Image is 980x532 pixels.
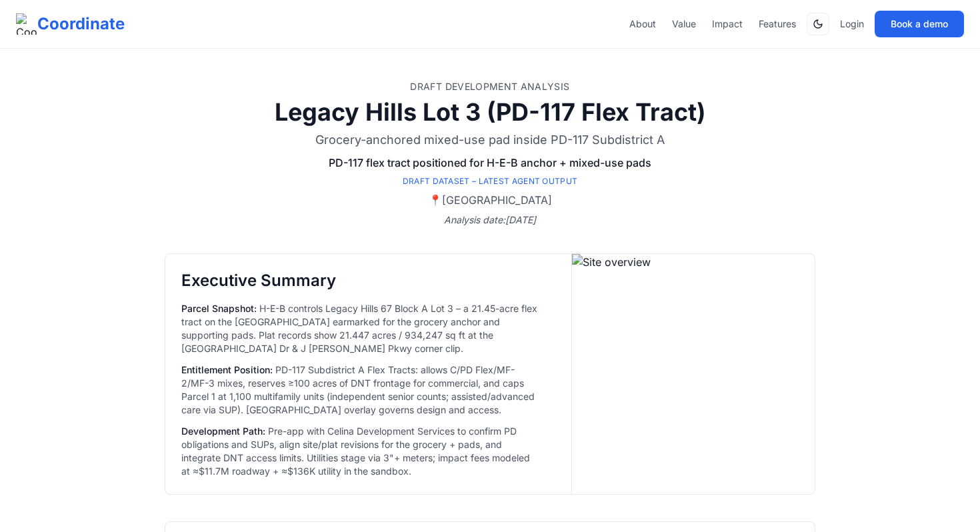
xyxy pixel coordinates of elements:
[181,363,539,417] p: PD-117 Subdistrict A Flex Tracts: allows C/PD Flex/MF-2/MF-3 mixes, reserves ≥100 acres of DNT fr...
[165,131,815,149] p: Grocery-anchored mixed-use pad inside PD-117 Subdistrict A
[629,17,656,31] a: About
[165,99,815,125] h1: Legacy Hills Lot 3 (PD-117 Flex Tract)
[807,13,829,35] button: Switch to dark mode
[181,303,257,314] span: Parcel Snapshot :
[181,425,539,478] p: Pre-app with Celina Development Services to confirm PD obligations and SUPs, align site/plat revi...
[181,302,539,355] p: H-E-B controls Legacy Hills 67 Block A Lot 3 – a 21.45-acre flex tract on the [GEOGRAPHIC_DATA] e...
[181,364,273,375] span: Entitlement Position :
[712,17,743,31] a: Impact
[37,13,125,35] span: Coordinate
[165,213,815,227] p: Analysis date: [DATE]
[16,13,125,35] a: Coordinate
[165,176,815,187] p: Draft dataset – latest agent output
[165,155,815,171] p: PD-117 flex tract positioned for H-E-B anchor + mixed-use pads
[181,425,265,437] span: Development Path :
[759,17,796,31] a: Features
[672,17,696,31] a: Value
[16,13,37,35] img: Coordinate
[572,254,815,494] img: Site overview
[165,192,815,208] p: 📍 [GEOGRAPHIC_DATA]
[181,270,539,291] h2: Executive Summary
[165,80,815,93] p: Draft Development Analysis
[840,17,864,31] a: Login
[875,11,964,37] button: Book a demo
